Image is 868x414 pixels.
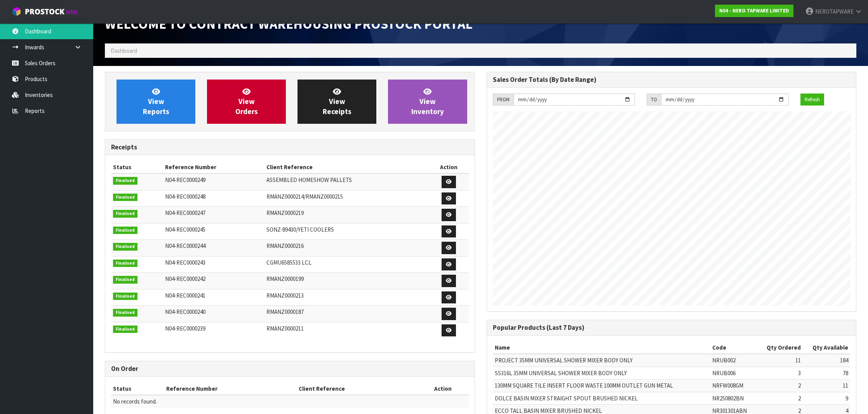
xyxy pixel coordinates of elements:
[266,176,352,184] span: ASSEMBLED HOMESHOW PALLETS
[266,275,304,282] span: RMANZ0000199
[12,7,21,16] img: cube-alt.png
[165,176,205,184] span: N04-REC0000249
[113,309,137,317] span: Finalised
[165,259,205,266] span: N04-REC0000243
[113,227,137,234] span: Finalised
[113,243,137,251] span: Finalised
[105,15,473,33] span: Welcome to Contract Warehousing ProStock Portal
[117,80,195,124] a: ViewReports
[165,325,205,332] span: N04-REC0000239
[113,177,137,185] span: Finalised
[266,226,334,233] span: SONZ-89430/YETI COOLERS
[113,293,137,300] span: Finalised
[165,209,205,217] span: N04-REC0000247
[264,161,429,173] th: Client Reference
[815,8,854,15] span: NEROTAPWARE
[719,7,789,14] strong: N04 - NERO TAPWARE LIMITED
[297,383,417,395] th: Client Reference
[803,379,850,392] td: 11
[165,275,205,282] span: N04-REC0000242
[163,161,265,173] th: Reference Number
[493,341,711,354] th: Name
[493,379,711,392] td: 130MM SQUARE TILE INSERT FLOOR WASTE 100MM OUTLET GUN METAL
[266,193,343,200] span: RMANZ0000214/RMANZ0000215
[266,259,311,266] span: CGMU6585533 LCL
[113,194,137,201] span: Finalised
[25,7,64,17] span: ProStock
[266,325,304,332] span: RMANZ0000211
[143,87,169,116] span: View Reports
[710,354,757,367] td: NRUB002
[493,354,711,367] td: PROJECT 35MM UNIVERSAL SHOWER MIXER BODY ONLY
[323,87,351,116] span: View Receipts
[757,379,803,392] td: 2
[803,341,850,354] th: Qty Available
[710,367,757,379] td: NRUB006
[429,161,468,173] th: Action
[266,209,304,217] span: RMANZ0000219
[710,392,757,404] td: NR250802BN
[66,9,78,16] small: WMS
[111,47,137,54] span: Dashboard
[493,94,513,106] div: FROM
[165,292,205,299] span: N04-REC0000241
[113,210,137,218] span: Finalised
[388,80,467,124] a: ViewInventory
[411,87,444,116] span: View Inventory
[111,395,469,407] td: No records found.
[493,324,851,331] h3: Popular Products (Last 7 Days)
[417,383,468,395] th: Action
[165,226,205,233] span: N04-REC0000245
[165,242,205,249] span: N04-REC0000244
[803,367,850,379] td: 78
[647,94,661,106] div: TO
[803,392,850,404] td: 9
[297,80,376,124] a: ViewReceipts
[113,260,137,267] span: Finalised
[164,383,297,395] th: Reference Number
[111,383,164,395] th: Status
[111,161,163,173] th: Status
[710,379,757,392] td: NRFW008GM
[111,144,469,151] h3: Receipts
[266,308,304,315] span: RMANZ0000187
[757,367,803,379] td: 3
[111,365,469,372] h3: On Order
[165,193,205,200] span: N04-REC0000248
[757,341,803,354] th: Qty Ordered
[710,341,757,354] th: Code
[266,242,304,249] span: RMANZ0000216
[493,392,711,404] td: DOLCE BASIN MIXER STRAIGHT SPOUT BRUSHED NICKEL
[207,80,286,124] a: ViewOrders
[757,354,803,367] td: 11
[803,354,850,367] td: 184
[493,76,851,83] h3: Sales Order Totals (By Date Range)
[235,87,258,116] span: View Orders
[493,367,711,379] td: SS316L 35MM UNIVERSAL SHOWER MIXER BODY ONLY
[757,392,803,404] td: 2
[800,94,824,106] button: Refresh
[113,326,137,333] span: Finalised
[266,292,304,299] span: RMANZ0000213
[113,276,137,284] span: Finalised
[165,308,205,315] span: N04-REC0000240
